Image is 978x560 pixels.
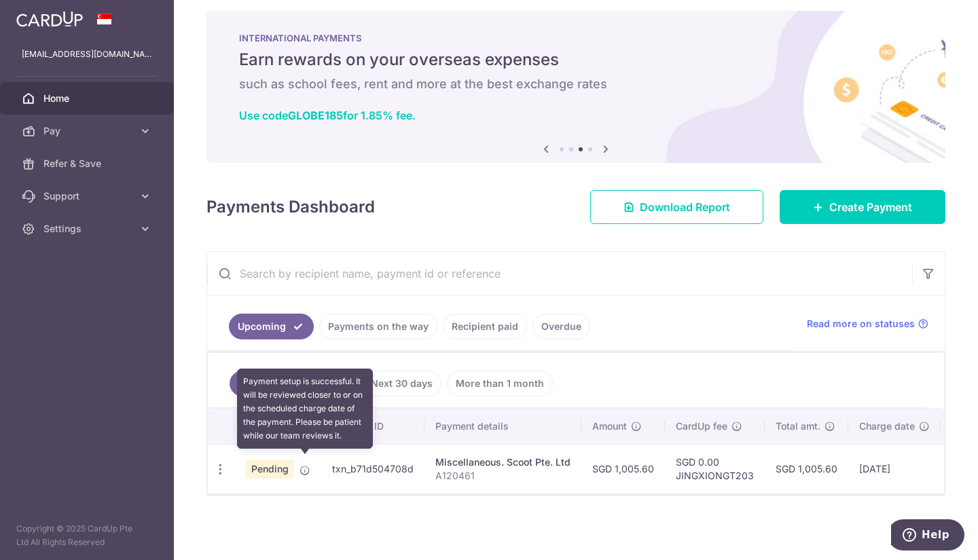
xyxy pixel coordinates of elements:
[807,317,915,331] span: Read more on statuses
[239,49,913,71] h5: Earn rewards on your overseas expenses
[676,419,727,433] span: CardUp fee
[321,409,424,444] th: Payment ID
[891,519,964,553] iframe: Opens a widget where you can find more information
[829,199,912,215] span: Create Payment
[424,409,581,444] th: Payment details
[780,190,945,224] a: Create Payment
[22,48,152,61] p: [EMAIL_ADDRESS][DOMAIN_NAME]
[321,444,424,493] td: txn_b71d504708d
[443,314,527,339] a: Recipient paid
[640,199,730,215] span: Download Report
[239,76,913,92] h6: such as school fees, rent and more at the best exchange rates
[665,444,765,493] td: SGD 0.00 JINGXIONGT203
[807,317,928,331] a: Read more on statuses
[239,109,416,122] a: Use codeGLOBE185for 1.85% fee.
[590,190,763,224] a: Download Report
[581,444,665,493] td: SGD 1,005.60
[16,11,83,27] img: CardUp
[237,369,373,449] div: Payment setup is successful. It will be reviewed closer to or on the scheduled charge date of the...
[229,314,314,339] a: Upcoming
[859,419,915,433] span: Charge date
[207,252,912,295] input: Search by recipient name, payment id or reference
[206,195,375,219] h4: Payments Dashboard
[43,124,133,138] span: Pay
[43,222,133,236] span: Settings
[206,11,945,163] img: International Payment Banner
[765,444,848,493] td: SGD 1,005.60
[246,460,294,479] span: Pending
[230,371,278,396] a: All
[435,455,570,469] div: Miscellaneous. Scoot Pte. Ltd
[848,444,941,493] td: [DATE]
[43,92,133,105] span: Home
[447,371,553,396] a: More than 1 month
[319,314,437,339] a: Payments on the way
[43,189,133,203] span: Support
[43,157,133,170] span: Refer & Save
[362,371,441,396] a: Next 30 days
[239,33,913,43] p: INTERNATIONAL PAYMENTS
[776,419,820,433] span: Total amt.
[592,419,627,433] span: Amount
[288,109,343,122] b: GLOBE185
[435,469,570,483] p: A120461
[532,314,590,339] a: Overdue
